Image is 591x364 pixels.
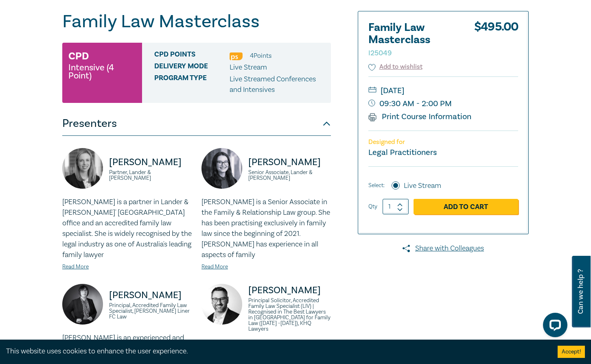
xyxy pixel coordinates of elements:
[62,197,192,260] p: [PERSON_NAME] is a partner in Lander & [PERSON_NAME]' [GEOGRAPHIC_DATA] office and an accredited ...
[109,289,192,302] p: [PERSON_NAME]
[368,202,377,211] label: Qty
[62,11,331,32] h1: Family Law Masterclass
[368,138,518,146] p: Designed for
[6,346,545,357] div: This website uses cookies to enhance the user experience.
[248,170,331,181] small: Senior Associate, Lander & [PERSON_NAME]
[201,197,331,260] p: [PERSON_NAME] is a Senior Associate in the Family & Relationship Law group. She has been practisi...
[201,263,228,270] a: Read More
[368,22,458,58] h2: Family Law Masterclass
[358,243,529,254] a: Share with Colleagues
[368,97,518,110] small: 09:30 AM - 2:00 PM
[230,52,243,60] img: Professional Skills
[414,199,518,214] a: Add to Cart
[109,303,192,320] small: Principal, Accredited Family Law Specialist, [PERSON_NAME] Liner FC Law
[368,111,471,122] a: Print Course Information
[368,62,422,72] button: Add to wishlist
[230,63,267,72] span: Live Stream
[368,147,437,158] small: Legal Practitioners
[368,48,392,58] small: I25049
[62,263,89,270] a: Read More
[230,74,325,95] p: Live Streamed Conferences and Intensives
[109,170,192,181] small: Partner, Lander & [PERSON_NAME]
[201,284,242,325] img: https://s3.ap-southeast-2.amazonaws.com/leo-cussen-store-production-content/Contacts/Greg%20Olive...
[248,298,331,332] small: Principal Solicitor, Accredited Family Law Specialist (LIV) | Recognised in The Best Lawyers in [...
[68,49,89,63] h3: CPD
[368,181,385,190] span: Select:
[250,50,271,61] li: 4 Point s
[154,50,230,61] span: CPD Points
[368,84,518,97] small: [DATE]
[154,62,230,73] span: Delivery Mode
[577,261,584,323] span: Can we help ?
[383,199,409,214] input: 1
[558,346,585,358] button: Accept cookies
[474,22,518,62] div: $ 495.00
[404,181,441,191] label: Live Stream
[248,156,331,169] p: [PERSON_NAME]
[62,148,103,189] img: https://s3.ap-southeast-2.amazonaws.com/leo-cussen-store-production-content/Contacts/Liz%20Kofoed...
[62,111,331,136] button: Presenters
[62,284,103,325] img: https://s3.ap-southeast-2.amazonaws.com/leo-cussen-store-production-content/Contacts/Justine%20Cl...
[536,310,571,344] iframe: LiveChat chat widget
[248,284,331,297] p: [PERSON_NAME]
[201,148,242,189] img: https://s3.ap-southeast-2.amazonaws.com/leo-cussen-store-production-content/Contacts/Grace%20Hurl...
[68,63,136,80] small: Intensive (4 Point)
[109,156,192,169] p: [PERSON_NAME]
[154,74,230,95] span: Program type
